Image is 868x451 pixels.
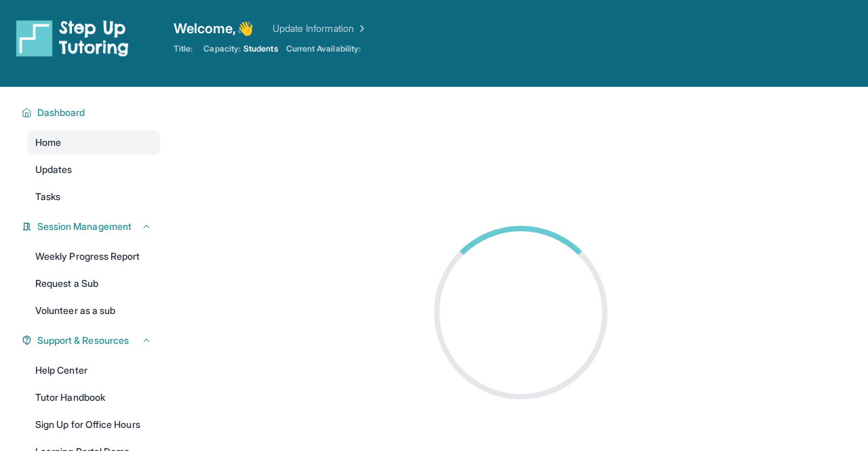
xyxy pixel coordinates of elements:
[37,334,129,347] span: Support & Resources
[27,130,160,155] a: Home
[32,220,152,233] button: Session Management
[174,43,193,54] span: Title:
[174,19,254,38] span: Welcome, 👋
[27,244,160,269] a: Weekly Progress Report
[27,271,160,296] a: Request a Sub
[37,106,85,119] span: Dashboard
[37,220,132,233] span: Session Management
[286,43,361,54] span: Current Availability:
[32,334,152,347] button: Support & Resources
[16,19,129,57] img: logo
[243,43,278,54] span: Students
[35,163,73,176] span: Updates
[27,412,160,437] a: Sign Up for Office Hours
[32,106,152,119] button: Dashboard
[27,385,160,410] a: Tutor Handbook
[27,157,160,182] a: Updates
[203,43,241,54] span: Capacity:
[35,190,60,203] span: Tasks
[354,22,368,35] img: Chevron Right
[27,184,160,209] a: Tasks
[27,298,160,323] a: Volunteer as a sub
[273,22,368,35] a: Update Information
[27,358,160,383] a: Help Center
[35,136,61,149] span: Home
